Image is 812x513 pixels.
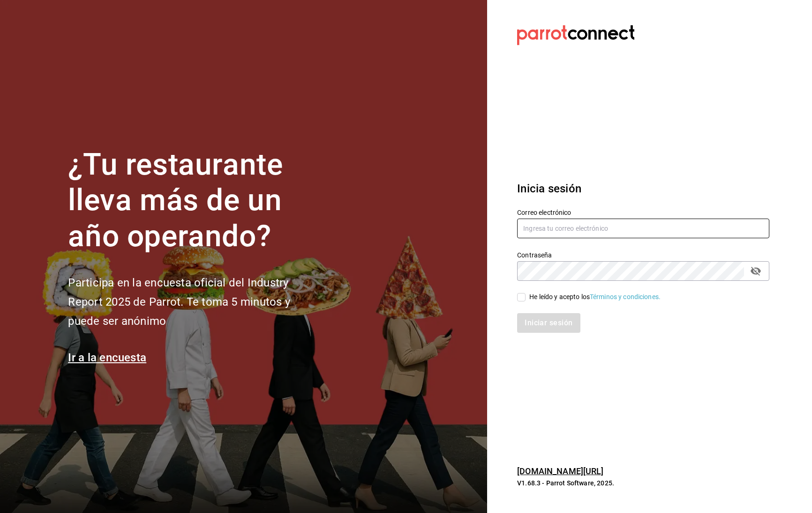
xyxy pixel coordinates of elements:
[517,251,769,258] label: Contraseña
[529,292,661,302] div: He leído y acepto los
[517,478,769,488] p: V1.68.3 - Parrot Software, 2025.
[590,293,661,300] a: Términos y condiciones.
[68,351,146,364] a: Ir a la encuesta
[748,263,764,279] button: passwordField
[517,466,603,476] a: [DOMAIN_NAME][URL]
[68,147,321,255] h1: ¿Tu restaurante lleva más de un año operando?
[517,180,769,197] h3: Inicia sesión
[517,219,769,238] input: Ingresa tu correo electrónico
[68,273,321,330] h2: Participa en la encuesta oficial del Industry Report 2025 de Parrot. Te toma 5 minutos y puede se...
[517,209,769,215] label: Correo electrónico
